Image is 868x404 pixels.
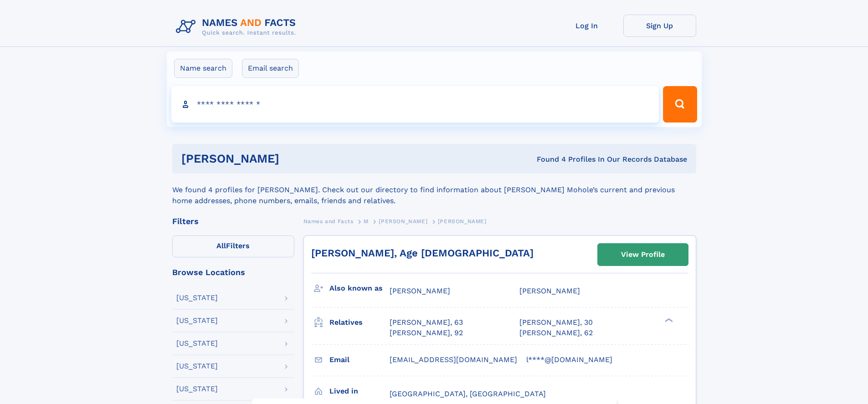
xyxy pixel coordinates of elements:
[519,328,593,338] a: [PERSON_NAME], 62
[329,281,390,296] h3: Also known as
[329,384,390,399] h3: Lived in
[216,241,226,250] span: All
[364,218,369,225] span: M
[181,153,408,164] h1: [PERSON_NAME]
[598,244,688,266] a: View Profile
[172,174,696,206] div: We found 4 profiles for [PERSON_NAME]. Check out our directory to find information about [PERSON_...
[438,218,487,225] span: [PERSON_NAME]
[174,59,232,78] label: Name search
[519,317,593,327] a: [PERSON_NAME], 30
[390,317,463,327] a: [PERSON_NAME], 63
[408,154,687,164] div: Found 4 Profiles In Our Records Database
[176,317,218,324] div: [US_STATE]
[311,247,534,259] a: [PERSON_NAME], Age [DEMOGRAPHIC_DATA]
[172,217,294,225] div: Filters
[663,317,673,323] div: ❯
[390,328,463,338] a: [PERSON_NAME], 92
[621,244,665,265] div: View Profile
[329,315,390,330] h3: Relatives
[550,15,623,37] a: Log In
[303,215,354,227] a: Names and Facts
[390,389,546,398] span: [GEOGRAPHIC_DATA], [GEOGRAPHIC_DATA]
[663,86,697,123] button: Search Button
[172,268,294,276] div: Browse Locations
[176,363,218,370] div: [US_STATE]
[390,355,517,364] span: [EMAIL_ADDRESS][DOMAIN_NAME]
[364,215,369,227] a: M
[176,385,218,393] div: [US_STATE]
[176,340,218,347] div: [US_STATE]
[172,15,303,39] img: Logo Names and Facts
[379,215,427,227] a: [PERSON_NAME]
[242,59,299,78] label: Email search
[623,15,696,37] a: Sign Up
[519,286,580,295] span: [PERSON_NAME]
[176,294,218,302] div: [US_STATE]
[390,286,450,295] span: [PERSON_NAME]
[379,218,427,225] span: [PERSON_NAME]
[329,352,390,368] h3: Email
[172,235,294,257] label: Filters
[171,86,659,123] input: search input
